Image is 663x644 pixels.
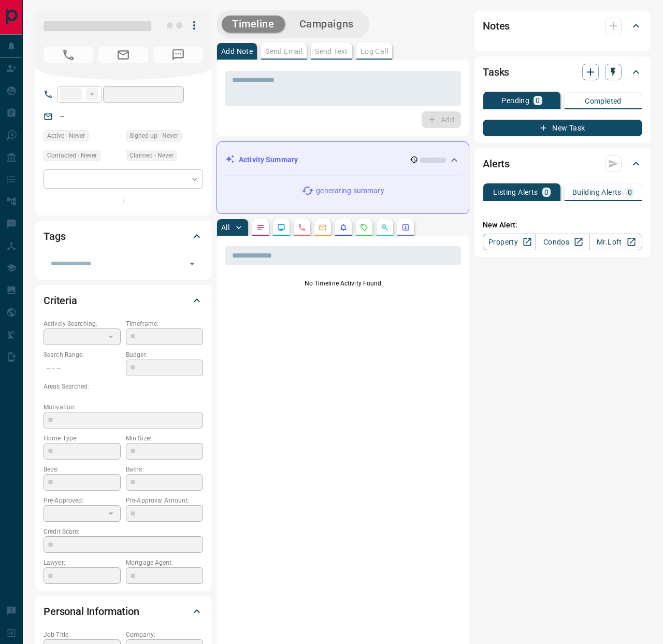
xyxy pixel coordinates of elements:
p: Credit Score: [44,527,203,536]
h2: Notes [483,18,510,34]
svg: Notes [256,223,265,232]
p: 0 [544,189,549,196]
p: No Timeline Activity Found [225,279,461,288]
p: Pre-Approval Amount: [126,496,203,505]
p: Pre-Approved: [44,496,121,505]
p: All [221,224,229,231]
p: Add Note [221,48,253,55]
p: Home Type: [44,434,121,443]
p: Search Range: [44,350,121,360]
p: 0 [536,97,540,104]
svg: Agent Actions [401,223,410,232]
a: Mr.Loft [589,234,642,250]
span: Signed up - Never [129,131,178,141]
a: Property [483,234,536,250]
p: Pending [501,97,529,104]
h2: Alerts [483,155,510,172]
div: Tags [44,224,203,249]
a: -- [60,112,64,120]
svg: Lead Browsing Activity [277,223,285,232]
p: Min Size: [126,434,203,443]
svg: Requests [360,223,368,232]
svg: Listing Alerts [339,223,348,232]
h2: Personal Information [44,603,139,620]
h2: Criteria [44,292,77,309]
div: Criteria [44,288,203,313]
div: Tasks [483,60,642,84]
div: Notes [483,13,642,38]
p: New Alert: [483,220,642,231]
p: Completed [585,97,622,105]
button: Campaigns [289,16,364,33]
span: No Email [98,47,148,63]
p: 0 [628,189,632,196]
span: No Number [44,47,93,63]
p: Timeframe: [126,319,203,328]
div: Personal Information [44,599,203,624]
p: Company: [126,630,203,639]
p: Budget: [126,350,203,360]
p: Lawyer: [44,558,121,567]
p: Building Alerts [572,189,622,196]
p: -- - -- [44,360,121,377]
button: Timeline [222,16,285,33]
p: Beds: [44,465,121,474]
p: Baths: [126,465,203,474]
p: Activity Summary [239,154,298,165]
div: Alerts [483,151,642,176]
p: Motivation: [44,403,203,412]
h2: Tags [44,228,65,245]
span: No Number [153,47,203,63]
span: Claimed - Never [129,150,174,161]
a: Condos [536,234,589,250]
span: Active - Never [47,131,85,141]
button: Open [185,256,199,271]
svg: Emails [319,223,327,232]
p: Mortgage Agent: [126,558,203,567]
p: generating summary [316,185,384,196]
p: Listing Alerts [493,189,538,196]
svg: Opportunities [381,223,389,232]
button: New Task [483,120,642,136]
span: Contacted - Never [47,150,97,161]
div: Activity Summary [225,150,460,169]
p: Actively Searching: [44,319,121,328]
p: Job Title: [44,630,121,639]
svg: Calls [298,223,306,232]
p: Areas Searched: [44,382,203,391]
h2: Tasks [483,64,509,80]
